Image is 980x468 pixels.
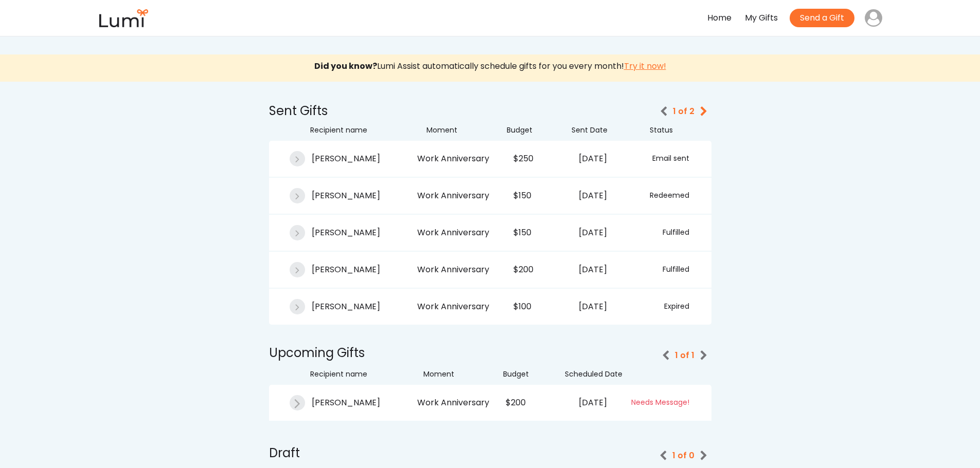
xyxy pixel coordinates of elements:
div: [DATE] [538,396,607,410]
div: $200 [513,263,545,277]
button: Send a Gift [790,9,854,27]
div: Fulfilled [641,263,689,276]
div: Moment [426,125,491,136]
div: $100 [513,299,545,314]
div: Work Anniversary [417,299,504,314]
div: Fulfilled [641,226,689,239]
div: Scheduled Date [565,369,627,380]
div: Lumi Assist automatically schedule gifts for you every month! [2,59,978,74]
div: Moment [423,369,476,380]
div: Status [608,125,672,136]
div: [DATE] [548,263,638,277]
div: $250 [513,152,545,166]
div: [DATE] [548,299,638,314]
div: Budget [491,125,532,136]
div: [PERSON_NAME] [312,396,414,410]
div: [PERSON_NAME] [312,226,414,240]
u: Try it now! [624,60,666,72]
div: Needs Message! [610,397,689,408]
div: [PERSON_NAME] [312,299,414,314]
div: [DATE] [548,152,638,166]
div: [DATE] [548,189,638,203]
div: Recipient name [310,369,382,380]
div: $150 [513,189,545,203]
div: Recipient name [310,125,375,136]
div: Draft [269,444,320,462]
img: lumi-small.png [98,9,150,27]
div: My Gifts [745,11,778,26]
div: 1 of 0 [672,450,694,462]
div: 1 of 2 [673,105,694,118]
div: $150 [513,226,545,240]
div: Work Anniversary [417,396,494,410]
div: $200 [506,396,535,410]
div: Work Anniversary [417,263,504,277]
div: Work Anniversary [417,152,504,166]
div: [DATE] [548,226,638,240]
div: 1 of 1 [675,349,694,362]
div: Upcoming Gifts [269,344,372,362]
div: [PERSON_NAME] [312,189,414,203]
div: Work Anniversary [417,226,504,240]
div: Home [707,11,732,26]
div: Work Anniversary [417,189,504,203]
strong: Did you know? [314,60,377,72]
div: Sent Date [543,125,608,136]
div: Expired [641,300,689,313]
div: [PERSON_NAME] [312,263,414,277]
div: [PERSON_NAME] [312,152,414,166]
div: Redeemed [641,189,689,202]
div: Email sent [641,152,689,165]
div: Sent Gifts [269,102,372,120]
div: Budget [476,369,529,380]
